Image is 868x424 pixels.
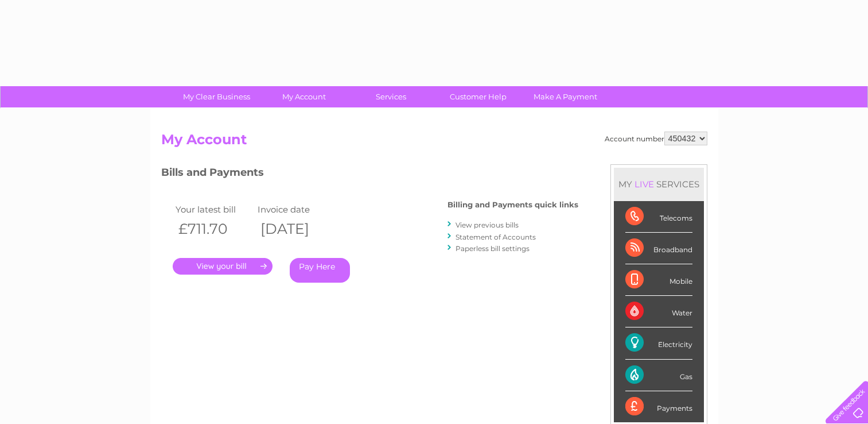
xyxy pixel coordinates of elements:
[447,201,578,209] h4: Billing and Payments quick links
[625,233,692,264] div: Broadband
[625,391,692,422] div: Payments
[625,296,692,327] div: Water
[255,202,337,217] td: Invoice date
[256,86,351,107] a: My Account
[632,179,656,190] div: LIVE
[161,164,578,184] h3: Bills and Payments
[456,221,519,229] a: View previous bills
[456,233,536,241] a: Statement of Accounts
[518,86,613,107] a: Make A Payment
[161,132,707,153] h2: My Account
[173,217,255,241] th: £711.70
[431,86,526,107] a: Customer Help
[625,360,692,391] div: Gas
[344,86,438,107] a: Services
[255,217,337,241] th: [DATE]
[605,132,707,145] div: Account number
[625,327,692,359] div: Electricity
[173,258,273,275] a: .
[625,264,692,296] div: Mobile
[290,258,350,283] a: Pay Here
[173,202,255,217] td: Your latest bill
[614,168,704,201] div: MY SERVICES
[169,86,264,107] a: My Clear Business
[456,244,530,253] a: Paperless bill settings
[625,201,692,233] div: Telecoms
